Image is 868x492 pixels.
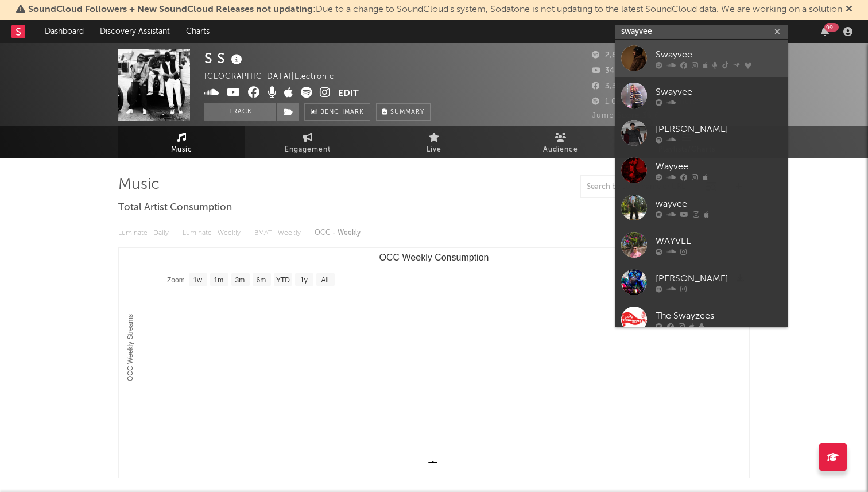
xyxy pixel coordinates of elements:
[193,276,203,284] text: 1w
[92,20,178,43] a: Discovery Assistant
[245,126,371,158] a: Engagement
[656,85,782,99] div: Swayvee
[846,5,852,14] span: Dismiss
[379,253,489,262] text: OCC Weekly Consumption
[178,20,218,43] a: Charts
[371,126,497,158] a: Live
[615,301,788,338] a: The Swayzees
[126,314,134,381] text: OCC Weekly Streams
[656,122,782,136] div: [PERSON_NAME]
[615,226,788,264] a: WAYVEE
[615,114,788,152] a: [PERSON_NAME]
[338,87,359,101] button: Edit
[235,276,245,284] text: 3m
[427,143,441,157] span: Live
[656,272,782,285] div: [PERSON_NAME]
[119,248,749,478] svg: OCC Weekly Consumption
[171,143,192,157] span: Music
[276,276,290,284] text: YTD
[543,143,578,157] span: Audience
[615,189,788,226] a: wayvee
[204,70,347,84] div: [GEOGRAPHIC_DATA] | Electronic
[615,152,788,189] a: Wayvee
[118,201,232,215] span: Total Artist Consumption
[167,276,185,284] text: Zoom
[300,276,308,284] text: 1y
[656,234,782,248] div: WAYVEE
[592,67,633,75] span: 34,600
[821,27,829,36] button: 99+
[581,183,702,192] input: Search by song name or URL
[824,23,839,32] div: 99 +
[656,309,782,323] div: The Swayzees
[656,160,782,173] div: Wayvee
[28,5,313,14] span: SoundCloud Followers + New SoundCloud Releases not updating
[257,276,266,284] text: 6m
[592,98,697,106] span: 1,088 Monthly Listeners
[615,264,788,301] a: [PERSON_NAME]
[592,83,627,90] span: 3,300
[285,143,331,157] span: Engagement
[28,5,842,14] span: : Due to a change to SoundCloud's system, Sodatone is not updating to the latest SoundCloud data....
[656,48,782,61] div: Swayvee
[37,20,92,43] a: Dashboard
[118,126,245,158] a: Music
[615,77,788,114] a: Swayvee
[592,112,660,119] span: Jump Score: 36.6
[214,276,224,284] text: 1m
[390,109,424,115] span: Summary
[204,103,276,121] button: Track
[321,276,328,284] text: All
[320,106,364,119] span: Benchmark
[656,197,782,211] div: wayvee
[615,40,788,77] a: Swayvee
[615,25,788,39] input: Search for artists
[497,126,623,158] a: Audience
[204,49,245,68] div: S S
[304,103,370,121] a: Benchmark
[376,103,431,121] button: Summary
[592,52,627,59] span: 2,807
